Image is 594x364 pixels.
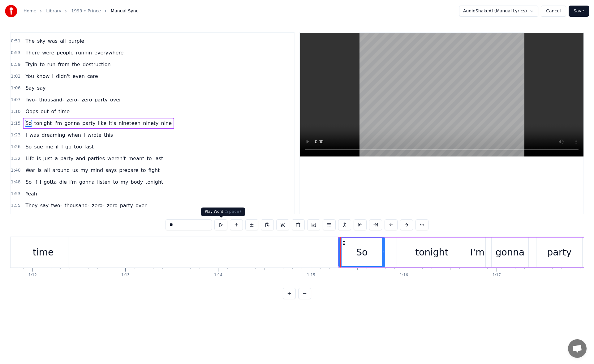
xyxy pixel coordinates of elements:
[153,155,164,162] span: last
[146,155,152,162] span: to
[61,143,63,150] span: I
[118,120,141,127] span: nineteen
[307,273,315,278] div: 1:15
[119,202,134,209] span: party
[73,143,83,150] span: too
[130,178,144,186] span: body
[25,37,35,45] span: The
[11,203,20,209] span: 1:55
[55,73,71,80] span: didn't
[11,97,20,103] span: 1:07
[25,108,39,115] span: Oops
[201,208,245,216] div: Play Word
[541,6,566,17] button: Cancel
[37,167,42,174] span: is
[148,167,161,174] span: fight
[55,143,59,150] span: if
[37,84,46,92] span: say
[11,120,20,126] span: 1:15
[547,245,571,259] div: party
[24,8,36,14] a: Home
[11,191,20,197] span: 1:53
[496,245,525,259] div: gonna
[84,143,94,150] span: fast
[11,179,20,185] span: 1:48
[121,273,130,278] div: 1:13
[25,202,38,209] span: They
[128,155,145,162] span: meant
[91,202,105,209] span: zero-
[59,37,67,45] span: all
[83,131,86,139] span: I
[41,131,66,139] span: dreaming
[87,73,99,80] span: care
[25,84,35,92] span: Say
[111,8,138,14] span: Manual Sync
[82,61,111,68] span: destruction
[569,6,589,17] button: Save
[97,178,111,186] span: listen
[52,167,70,174] span: around
[40,202,49,209] span: say
[54,120,63,127] span: I'm
[11,144,20,150] span: 1:26
[135,202,147,209] span: over
[11,50,20,56] span: 0:53
[25,120,32,127] span: So
[54,155,58,162] span: a
[112,178,118,186] span: to
[71,8,101,14] a: 1999 • Prince
[145,178,164,186] span: tonight
[214,273,222,278] div: 1:14
[415,245,448,259] div: tonight
[97,120,107,127] span: like
[47,61,56,68] span: run
[225,209,241,214] span: ( Space )
[470,245,484,259] div: I'm
[25,155,35,162] span: Life
[94,49,124,56] span: everywhere
[79,178,95,186] span: gonna
[66,96,80,103] span: zero-
[29,131,40,139] span: was
[75,49,93,56] span: runnin
[87,155,105,162] span: parties
[11,62,20,68] span: 0:59
[400,273,408,278] div: 1:16
[45,143,54,150] span: me
[47,37,58,45] span: was
[11,167,20,173] span: 1:40
[87,131,102,139] span: wrote
[67,131,82,139] span: when
[108,120,117,127] span: it's
[75,155,86,162] span: and
[80,167,89,174] span: my
[25,131,28,139] span: I
[39,96,65,103] span: thousand-
[72,73,85,80] span: even
[107,155,127,162] span: weren't
[56,49,74,56] span: people
[11,109,20,115] span: 1:10
[25,96,37,103] span: Two-
[43,178,57,186] span: gotta
[69,178,77,186] span: I′m
[5,5,17,17] img: youka
[140,167,146,174] span: to
[161,120,173,127] span: nine
[39,61,45,68] span: to
[25,73,35,80] span: You
[33,178,38,186] span: if
[142,120,159,127] span: ninety
[25,61,38,68] span: Tryin
[110,96,122,103] span: over
[37,37,46,45] span: sky
[43,167,50,174] span: all
[28,273,37,278] div: 1:12
[81,96,93,103] span: zero
[25,143,32,150] span: So
[82,120,96,127] span: party
[103,131,114,139] span: this
[94,96,108,103] span: party
[57,61,70,68] span: from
